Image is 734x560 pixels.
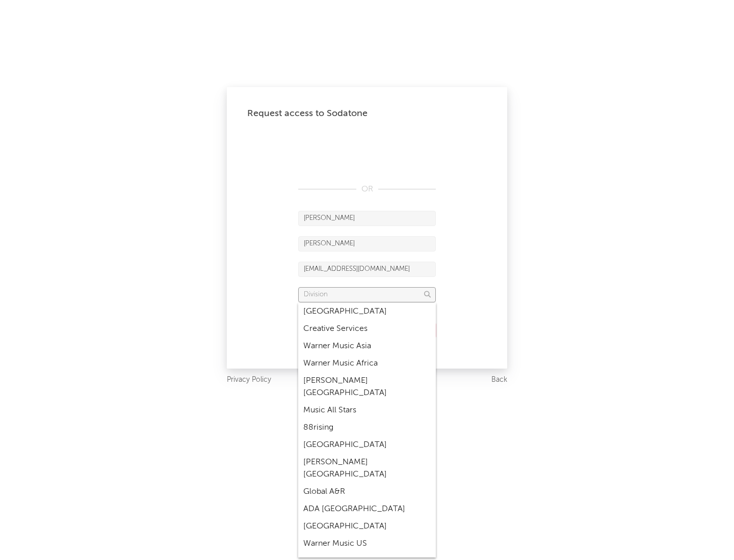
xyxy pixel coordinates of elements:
[298,402,436,419] div: Music All Stars
[298,483,436,500] div: Global A&R
[227,374,271,386] a: Privacy Policy
[491,374,507,386] a: Back
[298,211,436,226] input: First Name
[298,183,436,195] div: OR
[298,236,436,251] input: Last Name
[298,436,436,454] div: [GEOGRAPHIC_DATA]
[298,338,436,355] div: Warner Music Asia
[298,518,436,535] div: [GEOGRAPHIC_DATA]
[298,320,436,338] div: Creative Services
[298,262,436,277] input: Email
[298,500,436,518] div: ADA [GEOGRAPHIC_DATA]
[298,535,436,552] div: Warner Music US
[298,355,436,372] div: Warner Music Africa
[247,107,487,120] div: Request access to Sodatone
[298,454,436,483] div: [PERSON_NAME] [GEOGRAPHIC_DATA]
[298,303,436,320] div: [GEOGRAPHIC_DATA]
[298,372,436,402] div: [PERSON_NAME] [GEOGRAPHIC_DATA]
[298,287,436,302] input: Division
[298,419,436,436] div: 88rising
